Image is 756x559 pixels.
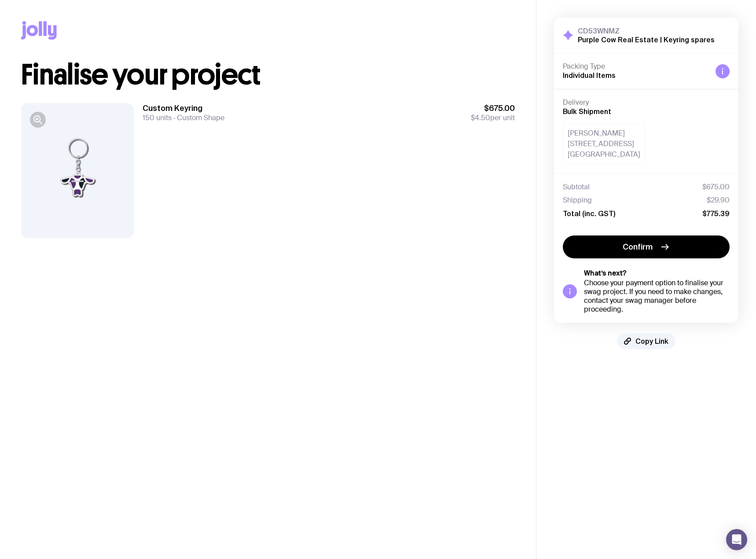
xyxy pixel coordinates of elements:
span: Individual Items [563,71,616,79]
span: Subtotal [563,183,590,191]
span: $675.00 [471,103,515,114]
span: Custom Shape [172,113,224,122]
h2: Purple Cow Real Estate | Keyring spares [578,35,715,44]
button: Copy Link [617,333,675,349]
h4: Delivery [563,98,730,107]
span: Total (inc. GST) [563,209,615,218]
span: $775.39 [702,209,730,218]
span: $675.00 [702,183,730,191]
div: Choose your payment option to finalise your swag project. If you need to make changes, contact yo... [584,279,730,314]
span: Shipping [563,196,592,205]
h3: Custom Keyring [143,103,224,114]
span: Confirm [623,242,653,252]
button: Confirm [563,235,730,258]
span: Bulk Shipment [563,107,611,115]
span: $4.50 [471,113,490,122]
span: $29.90 [707,196,730,205]
span: Copy Link [635,337,668,346]
span: per unit [471,114,515,122]
div: [PERSON_NAME] [STREET_ADDRESS] [GEOGRAPHIC_DATA] [563,123,645,165]
h5: What’s next? [584,269,730,278]
div: Open Intercom Messenger [726,529,747,550]
h4: Packing Type [563,62,708,71]
span: 150 units [143,113,172,122]
h3: CD53WNMZ [578,26,715,35]
h1: Finalise your project [21,61,515,89]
